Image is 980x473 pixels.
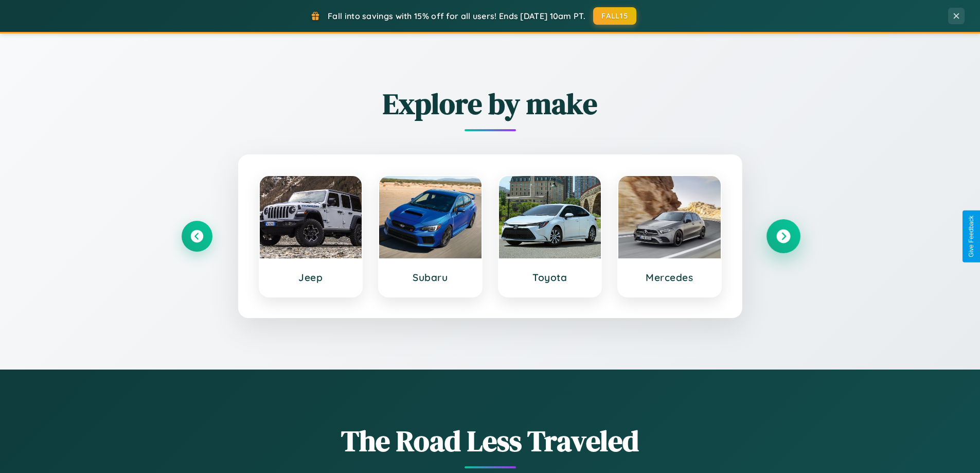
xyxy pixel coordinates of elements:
[968,216,975,257] div: Give Feedback
[182,84,799,124] h2: Explore by make
[629,271,710,284] h3: Mercedes
[593,7,636,25] button: FALL15
[270,271,352,284] h3: Jeep
[389,271,471,284] h3: Subaru
[328,11,585,21] span: Fall into savings with 15% off for all users! Ends [DATE] 10am PT.
[182,421,799,461] h1: The Road Less Traveled
[509,271,591,284] h3: Toyota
